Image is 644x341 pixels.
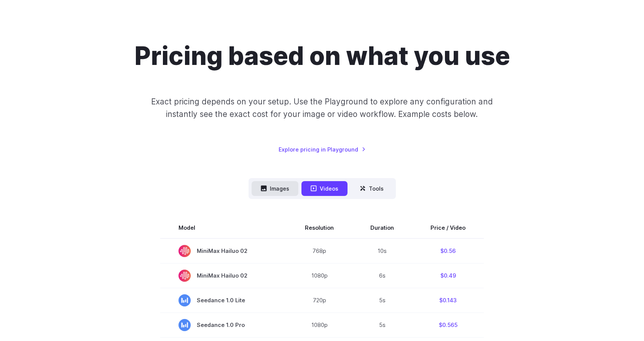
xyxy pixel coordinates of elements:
[137,95,507,121] p: Exact pricing depends on your setup. Use the Playground to explore any configuration and instantl...
[179,245,268,257] span: MiniMax Hailuo 02
[352,238,412,264] td: 10s
[412,288,484,313] td: $0.143
[301,181,348,196] button: Videos
[252,181,298,196] button: Images
[412,217,484,238] th: Price / Video
[352,263,412,288] td: 6s
[179,270,268,282] span: MiniMax Hailuo 02
[279,145,366,154] a: Explore pricing in Playground
[352,217,412,238] th: Duration
[287,288,352,313] td: 720p
[287,238,352,264] td: 768p
[179,294,268,306] span: Seedance 1.0 Lite
[134,41,510,71] h1: Pricing based on what you use
[412,238,484,264] td: $0.56
[179,319,268,331] span: Seedance 1.0 Pro
[412,263,484,288] td: $0.49
[287,313,352,337] td: 1080p
[352,288,412,313] td: 5s
[352,313,412,337] td: 5s
[351,181,393,196] button: Tools
[287,263,352,288] td: 1080p
[287,217,352,238] th: Resolution
[412,313,484,337] td: $0.565
[160,217,287,238] th: Model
